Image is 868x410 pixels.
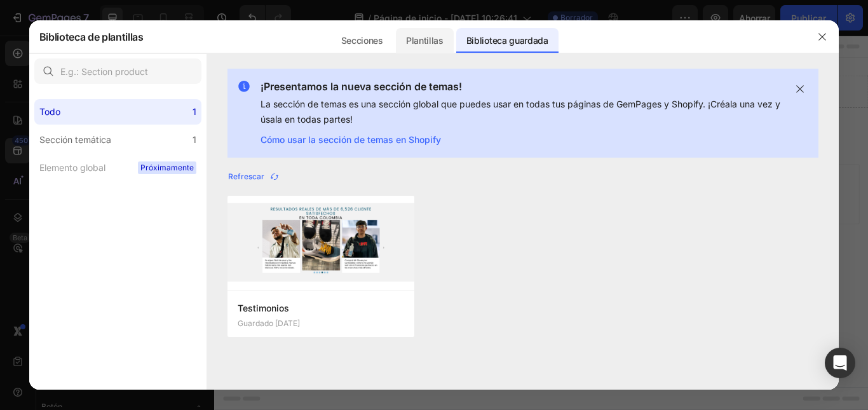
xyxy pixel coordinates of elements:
font: Elemento global [39,162,105,173]
div: Abrir Intercom Messenger [825,348,855,378]
font: Refrescar [228,172,264,181]
font: La sección de temas es una sección global que puedes usar en todas tus páginas de GemPages y Shop... [261,99,780,125]
font: Biblioteca guardada [466,35,548,46]
font: Añadir sección [351,144,412,155]
font: Todo [39,106,60,117]
font: Cómo usar la sección de temas en Shopify [261,134,441,145]
font: desde URL o imagen [339,188,412,198]
font: 1 [193,134,196,145]
font: Plantillas [406,35,444,46]
font: Sección temática [39,134,111,145]
font: Próximamente [140,163,194,172]
font: Generar diseño [344,173,409,184]
font: Guardado [DATE] [238,318,300,328]
font: Biblioteca de plantillas [39,31,144,43]
img: -a-gempagesversionv7shop-id501379694227096506theme-section-id559620002714485545.jpg [227,196,414,290]
font: [PERSON_NAME] [231,173,304,184]
font: 1 [193,106,196,117]
input: E.g.: Section product [34,58,201,84]
a: Cómo usar la sección de temas en Shopify [261,132,781,147]
font: Añadir sección en blanco [437,173,544,184]
font: Testimonios [238,303,289,313]
font: Soltar elemento aquí [352,60,426,70]
font: Secciones [341,35,383,46]
button: Refrescar [227,168,280,186]
font: luego arrastra y suelta elementos [430,188,550,198]
font: ¡Presentamos la nueva sección de temas! [261,80,462,93]
font: inspirado por expertos en CRO [212,188,322,198]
